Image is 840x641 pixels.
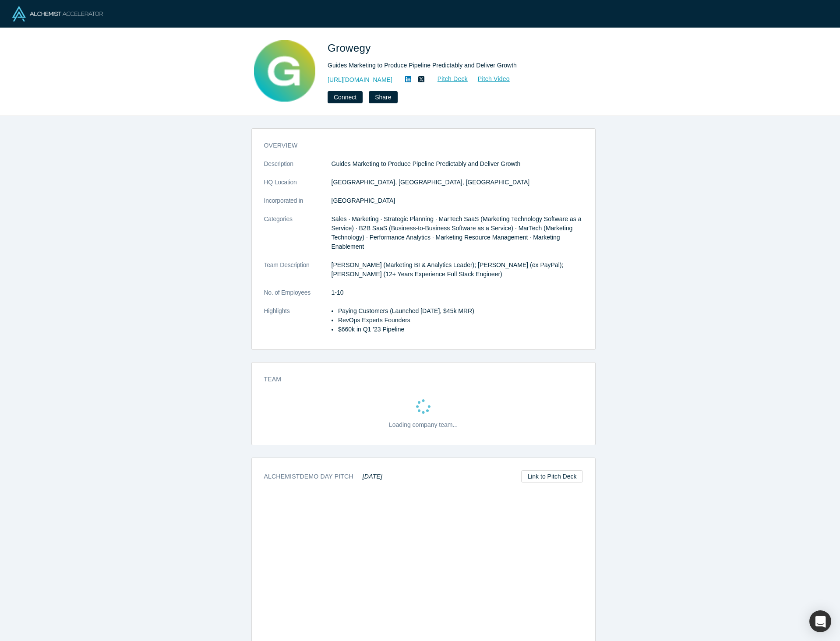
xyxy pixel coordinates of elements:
[332,159,583,169] p: Guides Marketing to Produce Pipeline Predictably and Deliver Growth
[363,473,382,480] em: [DATE]
[264,178,332,196] dt: HQ Location
[468,74,510,84] a: Pitch Video
[332,178,583,187] dd: [GEOGRAPHIC_DATA], [GEOGRAPHIC_DATA], [GEOGRAPHIC_DATA]
[264,196,332,215] dt: Incorporated in
[264,306,332,343] dt: Highlights
[428,74,468,84] a: Pitch Deck
[264,375,571,384] h3: Team
[264,261,332,288] dt: Team Description
[264,215,332,261] dt: Categories
[332,196,583,205] dd: [GEOGRAPHIC_DATA]
[328,42,374,54] span: Growegy
[328,61,573,70] div: Guides Marketing to Produce Pipeline Predictably and Deliver Growth
[338,325,583,334] li: $660k in Q1 '23 Pipeline
[264,141,571,150] h3: overview
[328,91,363,103] button: Connect
[254,40,315,102] img: Growegy's Logo
[338,306,583,316] li: Paying Customers (Launched [DATE], $45k MRR)
[12,6,103,21] img: Alchemist Logo
[264,472,383,481] h3: Alchemist Demo Day Pitch
[389,420,458,430] p: Loading company team...
[369,91,397,103] button: Share
[332,261,583,279] p: [PERSON_NAME] (Marketing BI & Analytics Leader); [PERSON_NAME] (ex PayPal); [PERSON_NAME] (12+ Ye...
[332,215,582,250] span: Sales · Marketing · Strategic Planning · MarTech SaaS (Marketing Technology Software as a Service...
[338,316,583,325] li: RevOps Experts Founders
[332,288,583,297] dd: 1-10
[264,159,332,178] dt: Description
[264,288,332,306] dt: No. of Employees
[328,75,392,85] a: [URL][DOMAIN_NAME]
[521,470,582,483] a: Link to Pitch Deck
